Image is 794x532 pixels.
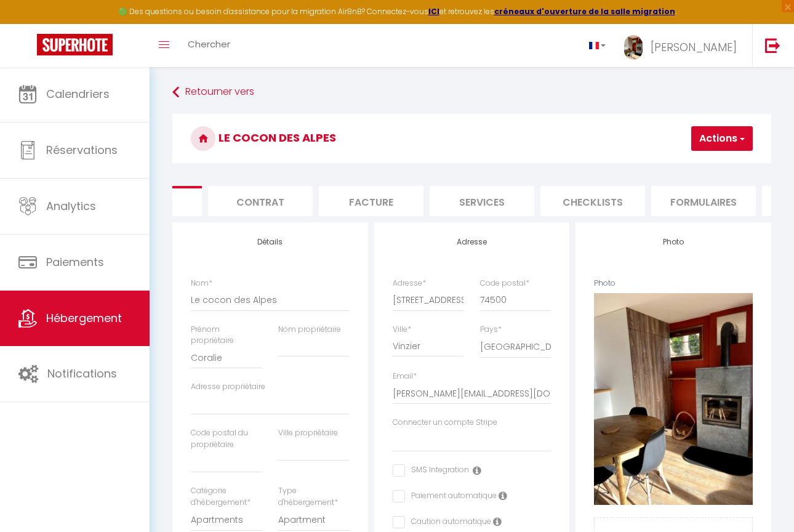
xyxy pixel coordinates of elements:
[191,324,262,347] label: Prénom propriétaire
[191,485,262,509] label: Catégorie d'hébergement
[428,6,439,17] a: ICI
[319,186,423,216] li: Facture
[624,35,643,60] img: ...
[480,324,502,336] label: Pays
[37,34,113,55] img: Super Booking
[46,86,110,102] span: Calendriers
[172,114,771,163] h3: Le cocon des Alpes
[10,5,47,42] button: Ouvrir le widget de chat LiveChat
[393,278,426,289] label: Adresse
[191,278,212,289] label: Nom
[188,38,230,50] span: Chercher
[540,186,645,216] li: Checklists
[278,324,341,336] label: Nom propriétaire
[480,278,529,289] label: Code postal
[405,516,491,530] label: Caution automatique
[430,186,534,216] li: Services
[615,24,752,67] a: ... [PERSON_NAME]
[46,310,122,326] span: Hébergement
[178,24,239,67] a: Chercher
[47,366,117,381] span: Notifications
[46,198,96,214] span: Analytics
[278,485,350,509] label: Type d'hébergement
[393,238,551,246] h4: Adresse
[594,278,616,289] label: Photo
[46,142,118,158] span: Réservations
[393,324,411,336] label: Ville
[172,81,771,103] a: Retourner vers
[278,427,338,439] label: Ville propriétaire
[651,39,737,55] span: [PERSON_NAME]
[651,186,756,216] li: Formulaires
[191,238,350,246] h4: Détails
[393,371,417,382] label: Email
[46,254,104,270] span: Paiements
[594,238,753,246] h4: Photo
[191,427,262,451] label: Code postal du propriétaire
[191,381,265,393] label: Adresse propriétaire
[691,126,753,151] button: Actions
[405,490,497,504] label: Paiement automatique
[208,186,313,216] li: Contrat
[393,417,497,429] label: Connecter un compte Stripe
[494,6,675,17] a: créneaux d'ouverture de la salle migration
[765,38,780,53] img: logout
